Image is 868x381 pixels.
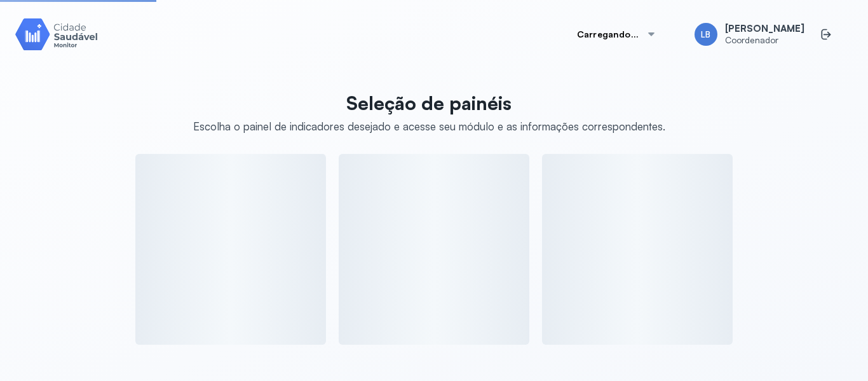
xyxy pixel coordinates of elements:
button: Carregando... [562,22,672,47]
p: Seleção de painéis [193,92,665,114]
span: Coordenador [725,35,804,46]
span: LB [701,29,710,40]
span: [PERSON_NAME] [725,23,804,35]
div: Escolha o painel de indicadores desejado e acesse seu módulo e as informações correspondentes. [193,120,665,133]
img: Logotipo do produto Monitor [15,16,98,52]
